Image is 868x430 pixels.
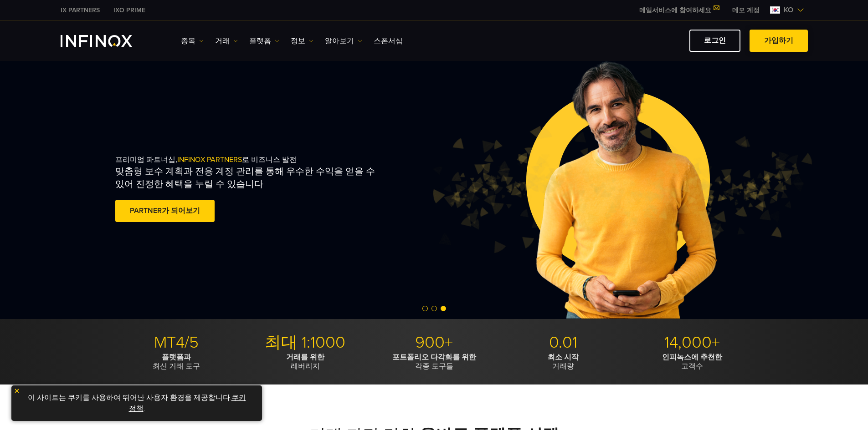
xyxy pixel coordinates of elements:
[115,165,386,191] p: 맞춤형 보수 계획과 전용 계정 관리를 통해 우수한 수익을 얻을 수 있어 진정한 혜택을 누릴 수 있습니다
[373,333,495,353] p: 900+
[162,353,191,362] strong: 플랫폼과
[750,30,808,52] a: 가입하기
[662,353,722,362] strong: 인피녹스에 추천한
[631,333,753,353] p: 14,000+
[632,6,725,14] a: 메일서비스에 참여하세요
[61,35,154,47] a: INFINOX Logo
[177,155,242,164] span: INFINOX PARTNERS
[16,390,257,416] p: 이 사이트는 쿠키를 사용하여 뛰어난 사용자 환경을 제공합니다. .
[115,141,453,239] div: 프리미엄 파트너십, 로 비즈니스 발전
[780,5,797,15] span: ko
[215,35,238,46] a: 거래
[14,388,20,394] img: yellow close icon
[286,353,324,362] strong: 거래를 위한
[422,306,428,311] span: Go to slide 1
[115,333,237,353] p: MT4/5
[249,35,279,46] a: 플랫폼
[244,333,366,353] p: 최대 1:1000
[548,353,579,362] strong: 최소 시작
[181,35,204,46] a: 종목
[725,5,766,15] a: INFINOX MENU
[392,353,476,362] strong: 포트폴리오 다각화를 위한
[502,353,624,371] p: 거래량
[502,333,624,353] p: 0.01
[115,353,237,371] p: 최신 거래 도구
[374,35,403,46] a: 스폰서십
[631,353,753,371] p: 고객수
[115,200,215,222] a: PARTNER가 되어보기
[441,306,446,311] span: Go to slide 3
[244,353,366,371] p: 레버리지
[325,35,362,46] a: 알아보기
[431,306,437,311] span: Go to slide 2
[54,5,107,15] a: INFINOX
[373,353,495,371] p: 각종 도구들
[291,35,313,46] a: 정보
[107,5,152,15] a: INFINOX
[689,30,740,52] a: 로그인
